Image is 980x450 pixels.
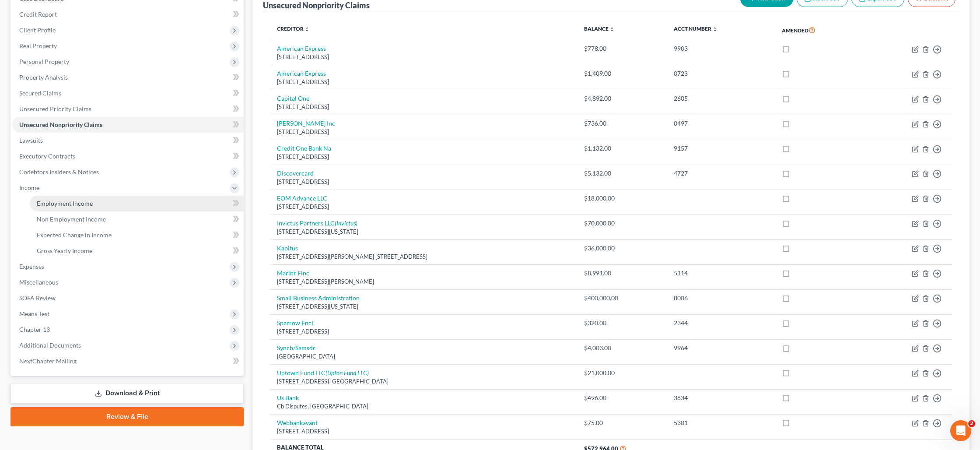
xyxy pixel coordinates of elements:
[277,95,309,102] a: Capital One
[277,269,309,277] a: Marinr Finc
[674,394,767,402] div: 3834
[19,42,57,49] span: Real Property
[30,227,244,243] a: Expected Change in Income
[277,169,314,177] a: Discovercard
[19,89,61,97] span: Secured Claims
[674,119,767,128] div: 0497
[277,278,570,286] div: [STREET_ADDRESS][PERSON_NAME]
[277,45,326,52] a: American Express
[37,215,106,223] span: Non Employment Income
[584,69,660,78] div: $1,409.00
[304,27,310,32] i: unfold_more
[19,26,56,34] span: Client Profile
[584,319,660,327] div: $320.00
[12,7,244,22] a: Credit Report
[19,137,43,144] span: Lawsuits
[674,144,767,153] div: 9157
[674,344,767,352] div: 9964
[674,294,767,302] div: 8006
[277,302,570,311] div: [STREET_ADDRESS][US_STATE]
[19,341,81,349] span: Additional Documents
[674,94,767,103] div: 2605
[12,85,244,101] a: Secured Claims
[277,178,570,186] div: [STREET_ADDRESS]
[277,344,316,352] a: Syncb/Samsdc
[277,327,570,336] div: [STREET_ADDRESS]
[584,244,660,253] div: $36,000.00
[12,148,244,164] a: Executory Contracts
[37,200,93,207] span: Employment Income
[950,420,971,441] iframe: Intercom live chat
[584,369,660,377] div: $21,000.00
[12,133,244,148] a: Lawsuits
[277,144,331,152] a: Credit One Bank Na
[19,168,99,176] span: Codebtors Insiders & Notices
[277,427,570,436] div: [STREET_ADDRESS]
[584,94,660,103] div: $4,892.00
[277,253,570,261] div: [STREET_ADDRESS][PERSON_NAME] [STREET_ADDRESS]
[19,263,44,270] span: Expenses
[277,244,298,252] a: Kapitus
[30,243,244,259] a: Gross Yearly Income
[968,420,975,427] span: 2
[10,407,244,426] a: Review & File
[277,203,570,211] div: [STREET_ADDRESS]
[584,44,660,53] div: $778.00
[712,27,717,32] i: unfold_more
[37,231,112,239] span: Expected Change in Income
[19,310,49,317] span: Means Test
[277,153,570,161] div: [STREET_ADDRESS]
[609,27,615,32] i: unfold_more
[277,394,299,401] a: Us Bank
[674,169,767,178] div: 4727
[19,121,102,128] span: Unsecured Nonpriority Claims
[277,369,369,376] a: Uptown Fund LLC(Upton Fund LLC)
[277,419,318,426] a: Webbankavant
[584,169,660,178] div: $5,132.00
[30,196,244,211] a: Employment Income
[12,353,244,369] a: NextChapter Mailing
[277,25,310,32] a: Creditor unfold_more
[325,369,369,376] i: (Upton Fund LLC)
[19,294,56,302] span: SOFA Review
[277,228,570,236] div: [STREET_ADDRESS][US_STATE]
[674,269,767,278] div: 5114
[584,25,615,32] a: Balance unfold_more
[584,194,660,203] div: $18,000.00
[19,11,57,18] span: Credit Report
[584,119,660,128] div: $736.00
[584,269,660,278] div: $8,991.00
[19,105,91,112] span: Unsecured Priority Claims
[775,20,864,40] th: Amended
[277,194,327,202] a: EOM Advance LLC
[277,103,570,111] div: [STREET_ADDRESS]
[584,394,660,402] div: $496.00
[674,418,767,427] div: 5301
[19,58,69,65] span: Personal Property
[277,319,313,327] a: Sparrow Fncl
[584,294,660,302] div: $400,000.00
[674,319,767,327] div: 2344
[19,74,68,81] span: Property Analysis
[277,294,360,302] a: Small Business Administration
[19,152,75,160] span: Executory Contracts
[277,53,570,61] div: [STREET_ADDRESS]
[277,128,570,136] div: [STREET_ADDRESS]
[37,247,92,254] span: Gross Yearly Income
[10,383,244,404] a: Download & Print
[674,25,717,32] a: Acct Number unfold_more
[12,290,244,306] a: SOFA Review
[277,120,335,127] a: [PERSON_NAME] Inc
[584,219,660,228] div: $70,000.00
[674,44,767,53] div: 9903
[19,278,58,286] span: Miscellaneous
[277,402,570,411] div: Cb Disputes, [GEOGRAPHIC_DATA]
[12,101,244,117] a: Unsecured Priority Claims
[12,117,244,133] a: Unsecured Nonpriority Claims
[12,70,244,85] a: Property Analysis
[277,219,357,227] a: Invictus Partners LLC(Invictus)
[277,70,326,77] a: American Express
[277,78,570,86] div: [STREET_ADDRESS]
[674,69,767,78] div: 0723
[584,418,660,427] div: $75.00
